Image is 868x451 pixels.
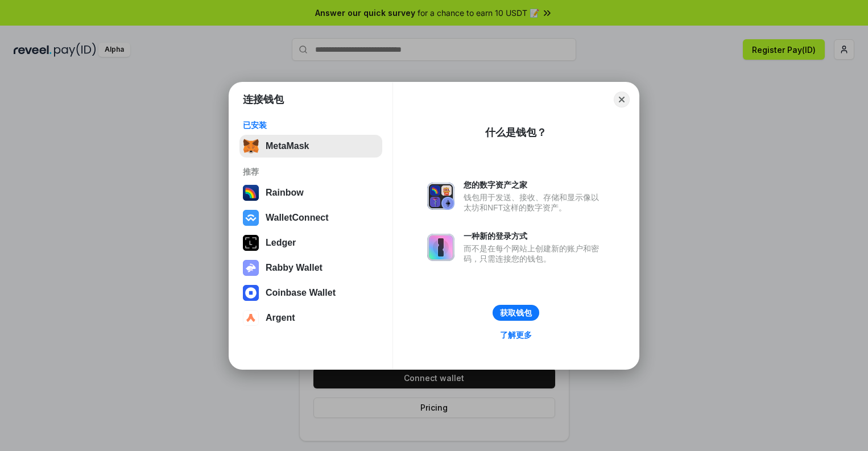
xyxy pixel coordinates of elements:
div: 您的数字资产之家 [464,180,605,190]
div: Argent [266,313,295,323]
div: WalletConnect [266,213,329,223]
div: 钱包用于发送、接收、存储和显示像以太坊和NFT这样的数字资产。 [464,192,605,213]
img: svg+xml,%3Csvg%20width%3D%2228%22%20height%3D%2228%22%20viewBox%3D%220%200%2028%2028%22%20fill%3D... [243,310,259,326]
button: Rabby Wallet [239,256,382,279]
div: 已安装 [243,120,379,130]
img: svg+xml,%3Csvg%20xmlns%3D%22http%3A%2F%2Fwww.w3.org%2F2000%2Fsvg%22%20width%3D%2228%22%20height%3... [243,235,259,251]
div: 而不是在每个网站上创建新的账户和密码，只需连接您的钱包。 [464,243,605,264]
button: 获取钱包 [493,305,539,321]
button: Ledger [239,231,382,254]
button: Close [614,92,630,107]
div: 什么是钱包？ [485,126,547,139]
div: Ledger [266,238,296,248]
div: 了解更多 [500,330,532,340]
a: 了解更多 [493,328,539,342]
button: Coinbase Wallet [239,282,382,304]
img: svg+xml,%3Csvg%20width%3D%2228%22%20height%3D%2228%22%20viewBox%3D%220%200%2028%2028%22%20fill%3D... [243,210,259,226]
img: svg+xml,%3Csvg%20fill%3D%22none%22%20height%3D%2233%22%20viewBox%3D%220%200%2035%2033%22%20width%... [243,138,259,154]
div: Coinbase Wallet [266,288,336,298]
h1: 连接钱包 [243,93,284,106]
img: svg+xml,%3Csvg%20xmlns%3D%22http%3A%2F%2Fwww.w3.org%2F2000%2Fsvg%22%20fill%3D%22none%22%20viewBox... [427,234,454,261]
div: Rabby Wallet [266,263,323,273]
div: Rainbow [266,188,304,198]
div: 推荐 [243,167,379,177]
img: svg+xml,%3Csvg%20width%3D%22120%22%20height%3D%22120%22%20viewBox%3D%220%200%20120%20120%22%20fil... [243,185,259,201]
img: svg+xml,%3Csvg%20width%3D%2228%22%20height%3D%2228%22%20viewBox%3D%220%200%2028%2028%22%20fill%3D... [243,285,259,301]
button: MetaMask [239,135,382,158]
button: Argent [239,307,382,329]
img: svg+xml,%3Csvg%20xmlns%3D%22http%3A%2F%2Fwww.w3.org%2F2000%2Fsvg%22%20fill%3D%22none%22%20viewBox... [243,260,259,276]
div: 一种新的登录方式 [464,231,605,241]
div: MetaMask [266,141,309,151]
button: Rainbow [239,181,382,204]
img: svg+xml,%3Csvg%20xmlns%3D%22http%3A%2F%2Fwww.w3.org%2F2000%2Fsvg%22%20fill%3D%22none%22%20viewBox... [427,183,454,210]
button: WalletConnect [239,206,382,229]
div: 获取钱包 [500,308,532,318]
